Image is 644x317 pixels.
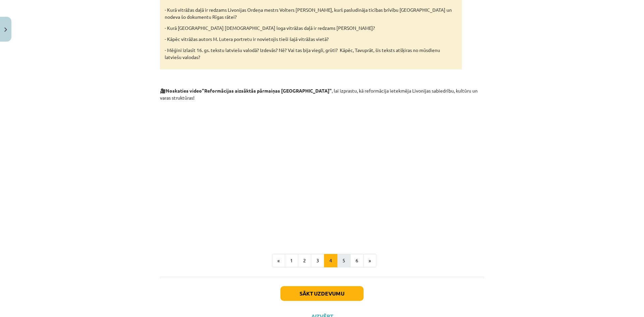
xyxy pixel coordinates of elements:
p: - Kurā vitrāžas daļā ir redzams Livonijas Ordeņa mestrs Volters [PERSON_NAME], kurš pasludināja t... [165,6,457,20]
button: 4 [324,254,337,267]
strong: "Reformācijas aizsāktās pārmaiņas [GEOGRAPHIC_DATA]" [202,88,332,94]
button: 1 [285,254,298,267]
button: 2 [298,254,311,267]
button: 5 [337,254,351,267]
nav: Page navigation example [160,254,484,267]
button: 6 [350,254,364,267]
strong: Noskaties video [166,88,332,94]
button: 3 [311,254,324,267]
p: - Kāpēc vitrāžas autors M. Lutera portretu ir novietojis tieši šajā vitrāžas vietā? [165,36,457,43]
button: Sākt uzdevumu [280,286,364,301]
img: icon-close-lesson-0947bae3869378f0d4975bcd49f059093ad1ed9edebbc8119c70593378902aed.svg [4,28,7,32]
p: 🎥 , lai izprastu, kā reformācija ietekmēja Livonijas sabiedrību, kultūru un varas struktūras! [160,87,484,101]
button: « [272,254,285,267]
p: - Mēģini izlasīt 16. gs. tekstu latviešu valodā? Izdevās? Nē? Vai tas bija viegli, grūti? Kāpēc, ... [165,47,457,61]
p: - Kurā [GEOGRAPHIC_DATA] [DEMOGRAPHIC_DATA] loga vitrāžas daļā ir redzams [PERSON_NAME]? [165,24,457,32]
button: » [363,254,376,267]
